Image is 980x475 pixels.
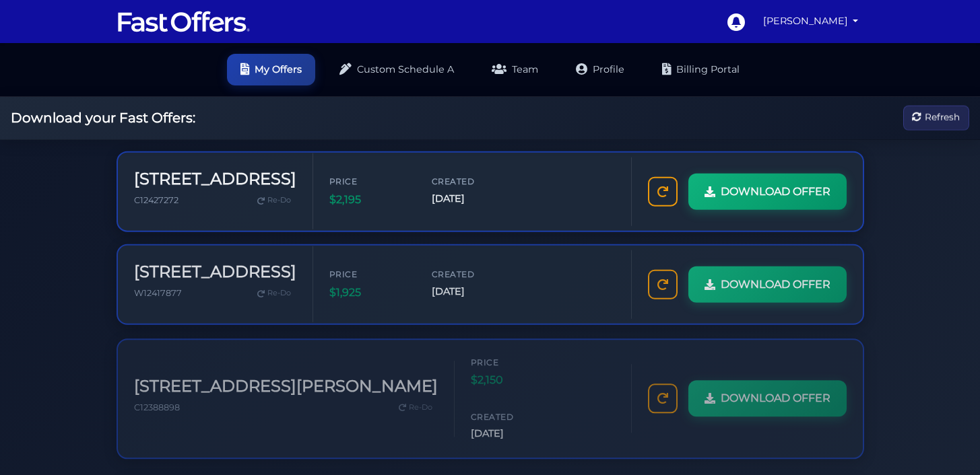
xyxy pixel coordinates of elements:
[252,283,296,300] a: Re-Do
[134,260,296,280] h3: [STREET_ADDRESS]
[227,54,315,85] a: My Offers
[134,194,178,205] span: C12427272
[688,264,847,301] a: DOWNLOAD OFFER
[267,285,291,297] span: Re-Do
[432,266,513,279] span: Created
[432,282,513,297] span: [DATE]
[903,106,969,131] button: Refresh
[11,110,195,126] h2: Download your Fast Offers:
[688,173,847,209] a: DOWNLOAD OFFER
[758,8,864,34] a: [PERSON_NAME]
[471,351,552,364] span: Price
[134,398,180,408] span: C12388898
[471,406,552,418] span: Created
[925,110,960,125] span: Refresh
[134,372,438,392] h3: [STREET_ADDRESS][PERSON_NAME]
[721,274,830,291] span: DOWNLOAD OFFER
[688,375,847,412] a: DOWNLOAD OFFER
[432,190,513,206] span: [DATE]
[329,282,410,299] span: $1,925
[649,54,753,85] a: Billing Portal
[393,394,438,412] a: Re-Do
[134,169,296,188] h3: [STREET_ADDRESS]
[471,421,552,437] span: [DATE]
[252,191,296,209] a: Re-Do
[329,174,410,187] span: Price
[267,194,291,206] span: Re-Do
[471,367,552,384] span: $2,150
[478,54,552,85] a: Team
[326,54,467,85] a: Custom Schedule A
[562,54,638,85] a: Profile
[134,286,182,296] span: W12417877
[329,190,410,208] span: $2,195
[721,385,830,402] span: DOWNLOAD OFFER
[329,266,410,279] span: Price
[432,174,513,187] span: Created
[721,182,830,200] span: DOWNLOAD OFFER
[409,397,432,409] span: Re-Do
